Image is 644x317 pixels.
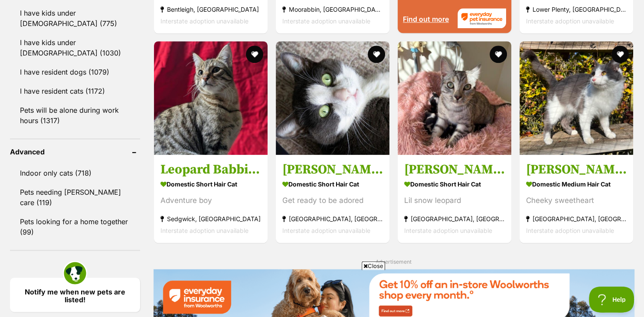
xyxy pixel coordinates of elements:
iframe: Help Scout Beacon - Open [589,287,635,313]
span: Interstate adoption unavailable [282,227,370,235]
button: favourite [490,46,507,63]
span: Interstate adoption unavailable [526,17,614,25]
strong: Lower Plenty, [GEOGRAPHIC_DATA] [526,3,627,15]
strong: Bentleigh, [GEOGRAPHIC_DATA] [160,3,261,15]
strong: [GEOGRAPHIC_DATA], [GEOGRAPHIC_DATA] [526,213,627,225]
a: I have resident cats (1172) [10,82,140,101]
a: Pets looking for a home together (99) [10,213,140,242]
a: Leopard Babbington Domestic Short Hair Cat Adventure boy Sedgwick, [GEOGRAPHIC_DATA] Interstate a... [154,155,268,243]
strong: Domestic Short Hair Cat [282,178,383,191]
span: Interstate adoption unavailable [282,17,370,25]
img: Arianna Quinnell - Domestic Short Hair Cat [398,42,511,155]
h3: [PERSON_NAME] [282,162,383,178]
button: favourite [612,46,629,63]
span: Interstate adoption unavailable [160,227,248,235]
span: Interstate adoption unavailable [526,227,614,235]
h3: Leopard Babbington [160,162,261,178]
img: Billy Ebsworth - Domestic Short Hair Cat [276,42,389,155]
strong: [GEOGRAPHIC_DATA], [GEOGRAPHIC_DATA] [282,213,383,225]
img: Leopard Babbington - Domestic Short Hair Cat [154,42,268,155]
a: Notify me when new pets are listed! [10,278,140,312]
div: Cheeky sweetheart [526,195,627,207]
a: [PERSON_NAME] Domestic Medium Hair Cat Cheeky sweetheart [GEOGRAPHIC_DATA], [GEOGRAPHIC_DATA] Int... [520,155,633,243]
a: Indoor only cats (718) [10,164,140,183]
img: Indigo Haliwell - Domestic Medium Hair Cat [520,42,633,155]
button: favourite [368,46,385,63]
strong: Domestic Medium Hair Cat [526,178,627,191]
iframe: Advertisement [164,274,480,313]
div: Get ready to be adored [282,195,383,207]
strong: [GEOGRAPHIC_DATA], [GEOGRAPHIC_DATA] [404,213,505,225]
a: I have resident dogs (1079) [10,63,140,82]
div: Lil snow leopard [404,195,505,207]
span: Interstate adoption unavailable [404,227,492,235]
a: [PERSON_NAME] Domestic Short Hair Cat Lil snow leopard [GEOGRAPHIC_DATA], [GEOGRAPHIC_DATA] Inter... [398,155,511,243]
a: I have kids under [DEMOGRAPHIC_DATA] (1030) [10,34,140,62]
h3: [PERSON_NAME] [404,162,505,178]
strong: Domestic Short Hair Cat [160,178,261,191]
a: Pets will be alone during work hours (1317) [10,101,140,130]
a: I have kids under [DEMOGRAPHIC_DATA] (775) [10,4,140,33]
header: Advanced [10,148,140,156]
strong: Sedgwick, [GEOGRAPHIC_DATA] [160,213,261,225]
h3: [PERSON_NAME] [526,162,627,178]
strong: Moorabbin, [GEOGRAPHIC_DATA] [282,3,383,15]
span: Advertisement [376,259,412,265]
button: favourite [246,46,263,63]
strong: Domestic Short Hair Cat [404,178,505,191]
div: Adventure boy [160,195,261,207]
span: Interstate adoption unavailable [160,17,248,25]
a: Pets needing [PERSON_NAME] care (119) [10,183,140,212]
span: Close [362,261,385,270]
a: [PERSON_NAME] Domestic Short Hair Cat Get ready to be adored [GEOGRAPHIC_DATA], [GEOGRAPHIC_DATA]... [276,155,389,243]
